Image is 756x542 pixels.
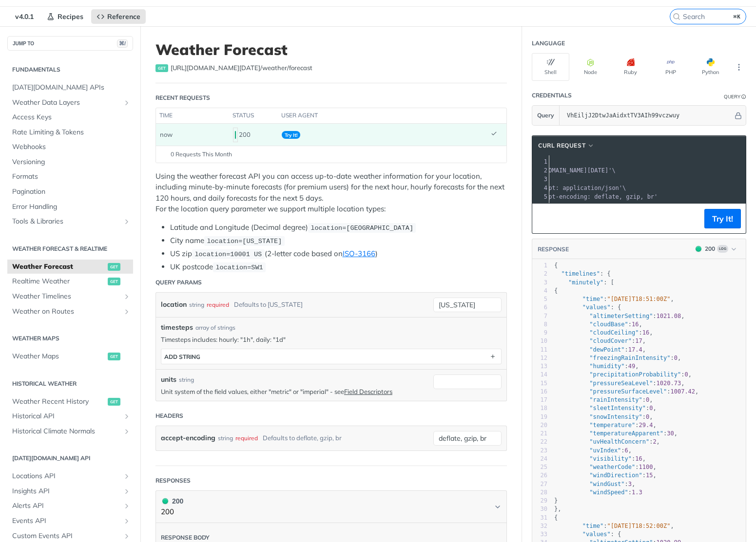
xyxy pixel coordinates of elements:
a: Rate Limiting & Tokens [7,125,133,140]
span: Weather Recent History [12,397,105,407]
div: Recent Requests [155,93,210,102]
span: Custom Events API [12,531,120,541]
div: string [218,431,233,445]
div: 29 [532,497,547,505]
span: "cloudCover" [589,337,632,344]
span: "[DATE]T18:52:00Z" [607,523,670,529]
p: 200 [161,506,183,518]
span: "temperatureApparent" [589,430,663,437]
span: : , [554,380,684,387]
span: : , [554,371,692,378]
span: { [554,262,558,269]
div: Language [532,39,565,48]
div: array of strings [195,323,235,332]
div: 200 [233,127,274,143]
div: 27 [532,480,547,488]
span: : , [554,430,678,437]
p: Using the weather forecast API you can access up-to-date weather information for your location, i... [155,171,507,215]
div: 24 [532,455,547,463]
svg: Search [673,13,680,20]
span: Historical API [12,411,120,421]
span: "altimeterSetting" [589,313,653,319]
span: Weather Forecast [12,262,105,272]
span: : , [554,447,632,454]
div: 1 [532,262,547,270]
span: "pressureSeaLevel" [589,380,653,387]
th: status [229,108,278,124]
button: Ruby [612,53,649,81]
button: RESPONSE [537,244,569,254]
span: 1007.42 [671,388,696,395]
a: Webhooks [7,140,133,154]
span: 16 [632,321,639,328]
a: Weather TimelinesShow subpages for Weather Timelines [7,289,133,304]
a: Formats [7,169,133,184]
div: string [179,375,194,384]
span: 2 [653,438,656,445]
span: : , [554,455,646,462]
span: : { [554,270,611,277]
span: 0 [646,413,649,420]
span: : , [554,329,653,336]
a: Versioning [7,155,133,169]
span: location=[GEOGRAPHIC_DATA] [310,224,413,232]
h2: Fundamentals [7,65,133,74]
span: ⌘/ [117,39,128,48]
span: : [ [554,279,614,286]
span: 200 [696,246,701,252]
span: 16 [635,455,642,462]
span: "snowIntensity" [589,413,642,420]
li: Latitude and Longitude (Decimal degree) [170,222,507,233]
span: "uvIndex" [589,447,621,454]
li: UK postcode [170,262,507,273]
span: }, [554,505,562,512]
a: Access Keys [7,110,133,125]
span: 1100 [639,464,653,470]
a: Weather Recent Historyget [7,394,133,409]
div: 7 [532,312,547,320]
span: "minutely" [568,279,603,286]
span: "pressureSurfaceLevel" [589,388,667,395]
span: Rate Limiting & Tokens [12,128,131,137]
a: Recipes [41,9,89,24]
div: 33 [532,530,547,539]
span: Historical Climate Normals [12,427,120,436]
span: "uvHealthConcern" [589,438,649,445]
span: Weather Maps [12,352,105,361]
span: "timelines" [562,270,600,277]
h1: Weather Forecast [155,41,507,58]
span: Insights API [12,486,120,496]
a: Error Handling [7,200,133,214]
a: Alerts APIShow subpages for Alerts API [7,499,133,513]
span: 200 [162,498,168,504]
span: "values" [582,531,611,538]
button: Show subpages for Historical API [123,412,131,420]
div: Defaults to [US_STATE] [234,298,303,312]
div: ADD string [164,353,200,360]
span: timesteps [161,322,193,333]
span: : , [554,346,646,353]
a: Historical Climate NormalsShow subpages for Historical Climate Normals [7,424,133,439]
button: Shell [532,53,569,81]
span: : , [554,472,657,479]
span: Weather Data Layers [12,98,120,108]
span: [DATE][DOMAIN_NAME] APIs [12,83,131,93]
span: "windGust" [589,481,624,487]
th: user agent [278,108,487,124]
span: "temperature" [589,422,635,429]
div: 2 [532,166,549,175]
button: 200 200200 [161,496,502,518]
button: Show subpages for Custom Events API [123,532,131,540]
span: "windDirection" [589,472,642,479]
span: : , [554,355,681,361]
span: "humidity" [589,363,624,370]
h2: Weather Maps [7,334,133,343]
div: 17 [532,396,547,404]
a: ISO-3166 [343,249,375,258]
span: : , [554,313,684,319]
span: 0 [646,396,649,403]
span: get [155,64,168,72]
span: get [108,398,120,406]
span: get [108,278,120,285]
button: Try It! [704,209,741,228]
